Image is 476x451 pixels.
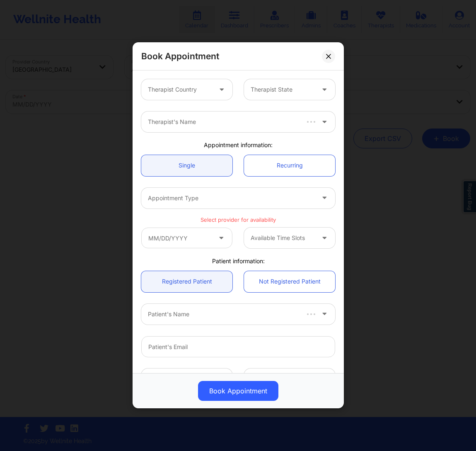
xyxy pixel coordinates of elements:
[198,381,278,401] button: Book Appointment
[141,216,335,224] p: Select provider for availability
[141,155,232,176] a: Single
[135,257,341,265] div: Patient information:
[244,155,335,176] a: Recurring
[141,336,335,357] input: Patient's Email
[141,228,232,248] input: MM/DD/YYYY
[141,271,232,292] a: Registered Patient
[135,141,341,149] div: Appointment information:
[141,51,219,62] h2: Book Appointment
[244,271,335,292] a: Not Registered Patient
